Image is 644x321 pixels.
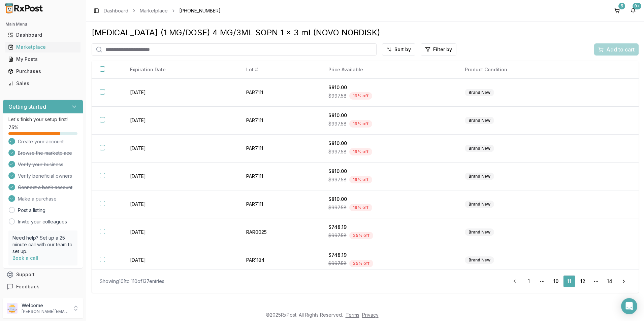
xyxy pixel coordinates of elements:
[349,204,372,211] div: 19 % off
[5,41,80,53] a: Marketplace
[328,176,347,183] span: $997.58
[328,204,347,211] span: $997.58
[8,68,78,75] div: Purchases
[104,7,128,14] a: Dashboard
[12,235,73,255] p: Need help? Set up a 25 minute call with our team to set up.
[349,120,372,128] div: 19 % off
[3,30,83,40] button: Dashboard
[92,27,639,38] div: [MEDICAL_DATA] (1 MG/DOSE) 4 MG/3ML SOPN 1 x 3 ml (NOVO NORDISK)
[3,42,83,52] button: Marketplace
[8,80,78,87] div: Sales
[328,252,449,258] div: $748.19
[8,44,78,50] div: Marketplace
[349,176,372,183] div: 19 % off
[3,3,46,13] img: RxPost Logo
[3,78,83,89] button: Sales
[12,255,38,261] a: Book a call
[328,120,347,127] span: $997.58
[621,298,637,314] div: Open Intercom Messenger
[328,93,347,99] span: $997.58
[122,79,238,107] td: [DATE]
[465,228,494,236] div: Brand New
[5,53,80,65] a: My Posts
[328,84,449,91] div: $810.00
[633,3,641,9] div: 9+
[628,5,639,16] button: 9+
[349,148,372,155] div: 19 % off
[382,43,415,56] button: Sort by
[5,65,80,77] a: Purchases
[8,56,78,63] div: My Posts
[328,140,449,147] div: $810.00
[349,232,373,239] div: 25 % off
[612,5,622,16] button: 5
[604,275,616,287] a: 14
[5,77,80,90] a: Sales
[8,116,77,123] p: Let's finish your setup first!
[122,246,238,274] td: [DATE]
[328,112,449,119] div: $810.00
[122,107,238,135] td: [DATE]
[238,190,320,218] td: PAR7111
[18,150,72,156] span: Browse the marketplace
[8,103,46,111] h3: Getting started
[328,232,347,239] span: $997.58
[346,312,359,318] a: Terms
[328,260,347,267] span: $997.58
[349,92,372,100] div: 19 % off
[465,256,494,264] div: Brand New
[122,163,238,190] td: [DATE]
[238,135,320,163] td: PAR7111
[18,161,63,168] span: Verify your business
[563,275,575,287] a: 11
[122,61,238,79] th: Expiration Date
[18,173,72,179] span: Verify beneficial owners
[8,124,19,131] span: 75 %
[238,163,320,190] td: PAR7111
[320,61,457,79] th: Price Available
[18,184,72,191] span: Connect a bank account
[328,148,347,155] span: $997.58
[508,275,631,287] nav: pagination
[3,54,83,65] button: My Posts
[3,66,83,77] button: Purchases
[550,275,562,287] a: 10
[238,61,320,79] th: Lot #
[104,7,221,14] nav: breadcrumb
[7,303,18,314] img: User avatar
[22,309,68,314] p: [PERSON_NAME][EMAIL_ADDRESS][DOMAIN_NAME]
[140,7,168,14] a: Marketplace
[5,22,80,27] h2: Main Menu
[8,32,78,38] div: Dashboard
[122,218,238,246] td: [DATE]
[238,218,320,246] td: RAR0025
[465,201,494,208] div: Brand New
[122,190,238,218] td: [DATE]
[18,218,67,225] a: Invite your colleagues
[122,135,238,163] td: [DATE]
[179,7,221,14] span: [PHONE_NUMBER]
[465,173,494,180] div: Brand New
[328,196,449,203] div: $810.00
[433,46,452,53] span: Filter by
[523,275,535,287] a: 1
[328,168,449,175] div: $810.00
[618,3,625,9] div: 5
[465,145,494,152] div: Brand New
[18,207,45,214] a: Post a listing
[465,89,494,96] div: Brand New
[18,195,57,202] span: Make a purchase
[328,224,449,230] div: $748.19
[577,275,589,287] a: 12
[238,246,320,274] td: PAR1184
[3,281,83,293] button: Feedback
[238,79,320,107] td: PAR7111
[5,29,80,41] a: Dashboard
[394,46,411,53] span: Sort by
[238,107,320,135] td: PAR7111
[3,269,83,281] button: Support
[16,283,39,290] span: Feedback
[22,302,68,309] p: Welcome
[100,278,164,285] div: Showing 101 to 110 of 137 entries
[465,117,494,124] div: Brand New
